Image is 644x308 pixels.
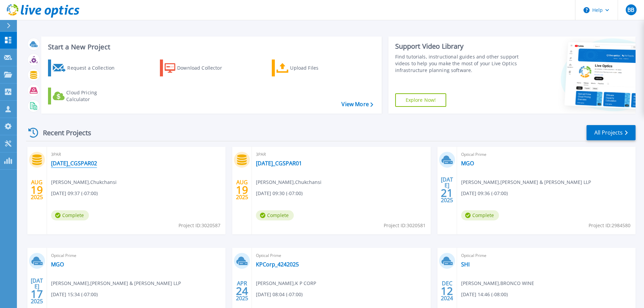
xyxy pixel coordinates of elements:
[461,252,631,259] span: Optical Prime
[272,60,347,76] a: Upload Files
[67,61,121,75] div: Request a Collection
[160,60,235,76] a: Download Collector
[440,177,453,202] div: [DATE] 2025
[441,288,453,294] span: 12
[461,210,499,220] span: Complete
[48,60,123,76] a: Request a Collection
[256,160,302,167] a: [DATE]_CGSPAR01
[256,261,299,268] a: KPCorp_4242025
[395,53,521,74] div: Find tutorials, instructional guides and other support videos to help you make the most of your L...
[290,61,344,75] div: Upload Files
[31,291,43,297] span: 17
[51,160,97,167] a: [DATE]_CGSPAR02
[178,222,220,229] span: Project ID: 3020587
[31,187,43,193] span: 19
[256,179,321,186] span: [PERSON_NAME] , Chukchansi
[51,179,117,186] span: [PERSON_NAME] , Chukchansi
[461,261,470,268] a: SHI
[441,190,453,196] span: 21
[51,280,181,287] span: [PERSON_NAME] , [PERSON_NAME] & [PERSON_NAME] LLP
[395,93,447,107] a: Explore Now!
[256,280,316,287] span: [PERSON_NAME] , K P CORP
[256,151,426,158] span: 3PAR
[48,88,123,104] a: Cloud Pricing Calculator
[30,279,43,303] div: [DATE] 2025
[236,177,248,202] div: AUG 2025
[256,210,294,220] span: Complete
[461,151,631,158] span: Optical Prime
[587,125,636,140] a: All Projects
[627,7,634,13] span: BB
[51,291,98,298] span: [DATE] 15:34 (-07:00)
[589,222,630,229] span: Project ID: 2984580
[236,288,248,294] span: 24
[51,190,98,197] span: [DATE] 09:37 (-07:00)
[461,179,591,186] span: [PERSON_NAME] , [PERSON_NAME] & [PERSON_NAME] LLP
[461,280,534,287] span: [PERSON_NAME] , BRONCO WINE
[461,291,508,298] span: [DATE] 14:46 (-08:00)
[384,222,426,229] span: Project ID: 3020581
[236,279,248,303] div: APR 2025
[256,291,303,298] span: [DATE] 08:04 (-07:00)
[341,101,373,108] a: View More
[26,124,100,141] div: Recent Projects
[440,279,453,303] div: DEC 2024
[51,210,89,220] span: Complete
[51,151,221,158] span: 3PAR
[461,190,508,197] span: [DATE] 09:36 (-07:00)
[177,61,231,75] div: Download Collector
[236,187,248,193] span: 19
[51,252,221,259] span: Optical Prime
[66,89,120,103] div: Cloud Pricing Calculator
[51,261,64,268] a: MGO
[461,160,474,167] a: MGO
[395,42,521,51] div: Support Video Library
[256,252,426,259] span: Optical Prime
[30,177,43,202] div: AUG 2025
[48,43,373,51] h3: Start a New Project
[256,190,303,197] span: [DATE] 09:30 (-07:00)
